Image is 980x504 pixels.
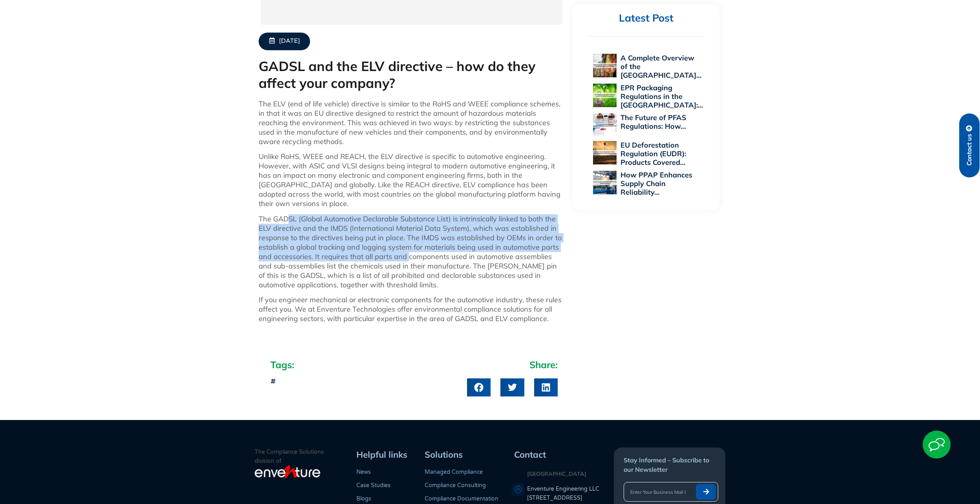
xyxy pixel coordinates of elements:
img: The Future of PFAS Regulations: How 2025 Will Reshape Global Supply Chains [593,113,617,137]
span: [DATE] [279,37,300,46]
h2: Share: [467,359,558,371]
span: Solutions [425,449,463,460]
img: EPR Packaging Regulations in the US: A 2025 Compliance Perspective [593,84,617,107]
p: The GADSL (Global Automotive Declarable Substance List) is intrinsically linked to both the ELV d... [259,214,565,290]
img: EU Deforestation Regulation (EUDR): Products Covered and Compliance Essentials [593,141,617,164]
img: A Complete Overview of the EU Personal Protective Equipment Regulation 2016/425 [593,54,617,77]
div: Share on linkedin [534,378,558,397]
a: Case Studies [356,482,391,489]
a: EU Deforestation Regulation (EUDR): Products Covered… [620,141,686,167]
h2: Latest Post [587,12,705,25]
span: Helpful links [356,449,407,460]
span: Contact [514,449,546,460]
p: Unlike RoHS, WEEE and REACH, the ELV directive is specific to automotive engineering. However, wi... [259,152,565,208]
img: A pin icon representing a location [511,483,525,497]
img: Start Chat [923,431,951,458]
a: News [356,469,371,475]
a: Contact us [959,113,980,177]
img: enventure-light-logo_s [255,464,320,479]
a: A Complete Overview of the [GEOGRAPHIC_DATA]… [620,53,701,80]
a: Blogs [356,495,371,502]
a: [DATE] [259,33,310,50]
input: Enter Your Business Mail ID [624,484,692,500]
a: Managed Compliance [425,469,483,475]
a: The Future of PFAS Regulations: How… [620,113,686,131]
a: Compliance Consulting [425,482,486,489]
span: Stay Informed – Subscribe to our Newsletter [624,456,709,473]
p: The Compliance Solutions division of [255,447,354,466]
p: If you engineer mechanical or electronic components for the automotive industry, these rules affe... [259,295,565,323]
img: How PPAP Enhances Supply Chain Reliability Across Global Industries [593,171,617,194]
div: Share on facebook [467,378,491,397]
div: Share on twitter [500,378,524,397]
h2: Tags: [270,359,460,371]
h1: GADSL and the ELV directive – how do they affect your company? [259,58,565,91]
a: How PPAP Enhances Supply Chain Reliability… [620,170,692,197]
strong: [GEOGRAPHIC_DATA] [527,470,586,477]
span: Contact us [966,134,973,166]
a: Compliance Documentation [425,495,498,502]
p: The ELV (end of life vehicle) directive is similar to the RoHS and WEEE compliance schemes, in th... [259,99,565,146]
a: EPR Packaging Regulations in the [GEOGRAPHIC_DATA]:… [620,83,703,110]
